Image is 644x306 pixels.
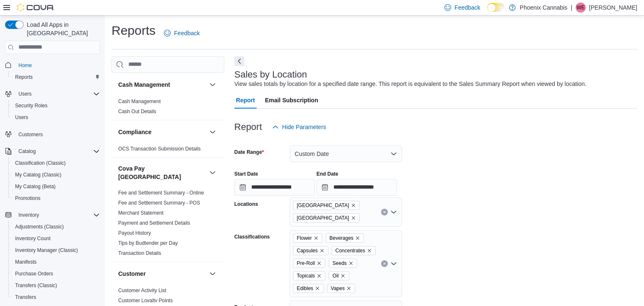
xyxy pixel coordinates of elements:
span: Inventory Count [12,233,100,244]
span: Vapes [331,284,345,293]
button: Remove Capsules from selection in this group [319,248,325,253]
button: Catalog [2,145,103,157]
a: Customers [15,130,46,140]
span: Customer Loyalty Points [118,297,173,304]
a: Feedback [161,25,203,41]
a: Users [12,112,31,122]
span: Flower [297,234,312,242]
a: Customer Loyalty Points [118,298,173,303]
button: Remove Concentrates from selection in this group [367,248,372,253]
span: Manifests [12,257,100,267]
span: Inventory [15,210,100,220]
a: OCS Transaction Submission Details [118,146,201,152]
a: Fee and Settlement Summary - POS [118,200,200,206]
div: Wael elrifai [576,3,586,13]
a: Home [15,60,35,70]
a: Inventory Manager (Classic) [12,245,81,255]
span: Payout History [118,230,151,236]
span: Report [236,92,255,109]
a: Payment and Settlement Details [118,220,190,226]
button: Customer [118,270,206,278]
span: Inventory Count [15,235,51,242]
span: My Catalog (Classic) [15,171,62,178]
span: Reports [15,74,33,80]
h3: Cash Management [118,80,170,89]
span: Transfers (Classic) [12,280,100,290]
a: Manifests [12,257,40,267]
span: Hide Parameters [282,123,326,131]
h1: Reports [112,22,156,39]
span: Transfers [15,294,36,301]
label: Locations [234,201,258,207]
span: Security Roles [12,101,100,111]
a: Cash Management [118,99,161,104]
button: Security Roles [8,100,103,112]
div: Cash Management [112,96,224,120]
span: Seeds [332,259,347,267]
button: Users [15,89,35,99]
button: Remove Flower from selection in this group [314,236,319,241]
button: Remove Edibles from selection in this group [315,286,320,291]
p: | [571,3,572,13]
button: Transfers (Classic) [8,280,103,291]
button: Customer [208,269,218,279]
span: Beverages [326,233,364,243]
button: Hide Parameters [269,119,330,135]
button: Inventory [15,210,42,220]
button: Inventory [2,209,103,221]
a: Transaction Details [118,250,161,256]
span: Concentrates [335,246,365,255]
span: My Catalog (Beta) [12,182,100,192]
span: Email Subscription [265,92,318,109]
a: Merchant Statement [118,210,164,216]
span: Transfers (Classic) [15,282,57,289]
span: Customers [15,129,100,140]
button: My Catalog (Classic) [8,169,103,181]
button: Inventory Count [8,233,103,244]
a: Purchase Orders [12,269,57,279]
span: Topicals [293,271,325,280]
button: Compliance [118,128,206,136]
a: Customer Activity List [118,288,166,293]
p: Phoenix Cannabis [520,3,568,13]
a: Transfers (Classic) [12,280,60,290]
label: Classifications [234,233,270,240]
span: Home [18,62,32,69]
span: Users [18,91,31,97]
button: Reports [8,71,103,83]
button: Cova Pay [GEOGRAPHIC_DATA] [118,164,206,181]
button: Remove Vapes from selection in this group [346,286,351,291]
input: Dark Mode [487,3,505,12]
button: Remove Beverages from selection in this group [355,236,360,241]
span: Pre-Roll [297,259,315,267]
span: My Catalog (Classic) [12,170,100,180]
span: OCS Transaction Submission Details [118,145,201,152]
span: Inventory Manager (Classic) [12,245,100,255]
span: Pre-Roll [293,259,325,268]
button: Users [2,88,103,100]
button: Manifests [8,256,103,268]
span: Catalog [15,146,100,156]
span: University Shops Plaza [293,201,360,210]
span: Purchase Orders [15,270,53,277]
h3: Report [234,122,262,132]
button: Compliance [208,127,218,137]
span: Customer Activity List [118,287,166,294]
button: Cash Management [208,80,218,90]
span: Seeds [329,259,357,268]
span: Home [15,60,100,70]
span: Customers [18,131,43,138]
button: Transfers [8,291,103,303]
a: Adjustments (Classic) [12,222,67,232]
span: Transfers [12,292,100,302]
span: Tips by Budtender per Day [118,240,178,246]
span: Adjustments (Classic) [12,222,100,232]
button: Remove Seeds from selection in this group [348,261,353,266]
span: Promotions [12,193,100,203]
label: Date Range [234,149,264,156]
span: Manifests [15,259,36,265]
a: Classification (Classic) [12,158,69,168]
